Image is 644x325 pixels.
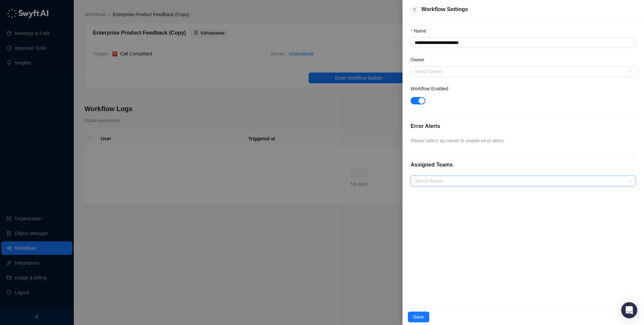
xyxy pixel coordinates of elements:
div: Open Intercom Messenger [621,302,637,318]
label: Name [411,27,431,35]
button: Save [408,312,429,322]
label: Owner [411,56,429,63]
input: Owner [415,66,628,77]
span: close [412,7,417,12]
h5: Assigned Teams [411,161,636,169]
h5: Error Alerts [411,122,636,130]
div: Workflow Settings [421,5,636,13]
span: Please select an owner to enable error alerts. [411,138,505,143]
textarea: Name [411,37,636,48]
button: Close [411,5,419,13]
button: Workflow Enabled [411,97,425,104]
label: Workflow Enabled [411,85,453,92]
span: Save [413,313,424,321]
